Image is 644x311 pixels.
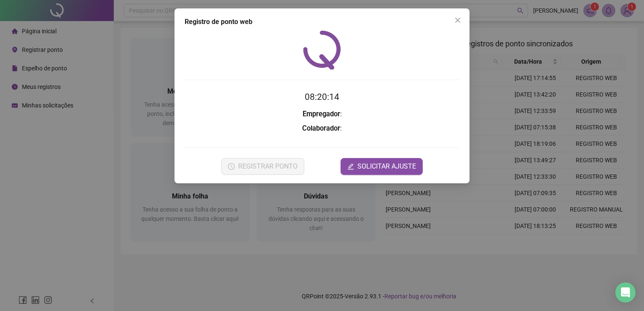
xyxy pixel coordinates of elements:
[454,17,461,24] span: close
[303,30,341,70] img: QRPoint
[341,158,423,175] button: editSOLICITAR AJUSTE
[451,13,464,27] button: Close
[185,109,459,120] h3: :
[221,158,304,175] button: REGISTRAR PONTO
[347,163,354,170] span: edit
[303,110,340,118] strong: Empregador
[185,123,459,134] h3: :
[305,92,339,102] time: 08:20:14
[302,124,340,132] strong: Colaborador
[615,282,636,303] div: Open Intercom Messenger
[185,17,459,27] div: Registro de ponto web
[357,161,416,172] span: SOLICITAR AJUSTE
